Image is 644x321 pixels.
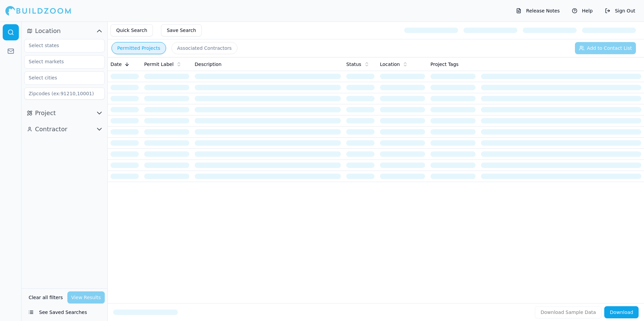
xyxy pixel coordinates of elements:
span: Location [35,26,61,36]
span: Contractor [35,124,67,134]
span: Project Tags [430,61,458,68]
button: Location [24,26,105,36]
span: Project [35,108,56,118]
span: Permit Label [144,61,173,68]
button: Download [604,306,639,318]
button: Clear all filters [27,291,65,304]
button: Project [24,108,105,118]
input: Select cities [25,72,96,84]
input: Select states [25,39,96,51]
button: Help [569,5,596,16]
button: Sign Out [602,5,639,16]
input: Zipcodes (ex:91210,10001) [24,87,105,100]
button: Associated Contractors [171,42,237,54]
span: Description [195,61,222,68]
span: Location [380,61,400,68]
span: Date [110,61,122,68]
button: Save Search [161,24,202,36]
button: Quick Search [110,24,153,36]
button: See Saved Searches [24,306,105,318]
button: Contractor [24,124,105,135]
button: Release Notes [513,5,563,16]
input: Select markets [25,56,96,68]
button: Permitted Projects [111,42,166,54]
span: Status [346,61,361,68]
